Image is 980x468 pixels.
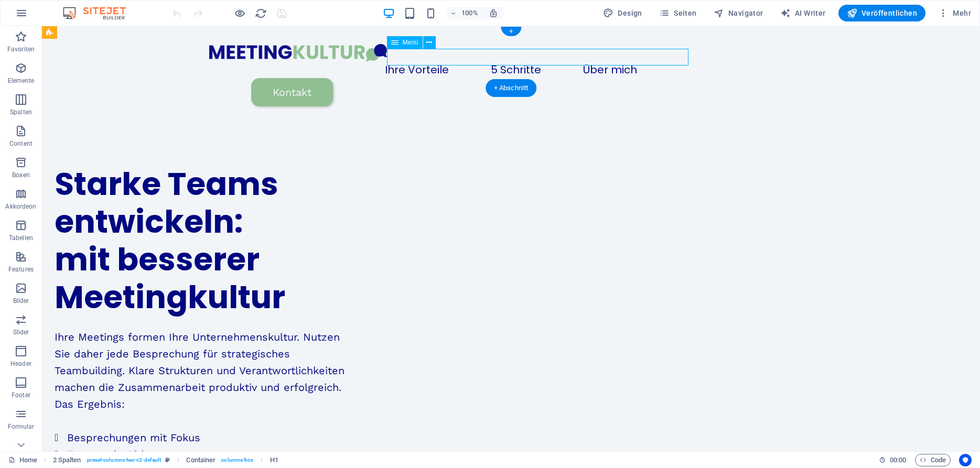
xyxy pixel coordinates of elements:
[915,454,951,466] button: Code
[8,454,37,466] a: Klick, um Auswahl aufzuheben. Doppelklick öffnet Seitenverwaltung
[10,360,31,368] p: Header
[85,454,161,466] span: . preset-columns-two-v2-default
[233,7,246,19] button: Klicke hier, um den Vorschau-Modus zu verlassen
[938,8,971,18] span: Mehr
[838,5,925,21] button: Veröffentlichen
[9,139,33,148] p: Content
[599,5,647,21] button: Design
[603,8,642,18] span: Design
[446,7,483,19] button: 100%
[489,8,498,18] i: Bei Größenänderung Zoomstufe automatisch an das gewählte Gerät anpassen.
[7,45,35,53] p: Favoriten
[461,7,478,19] h6: 100%
[714,8,763,18] span: Navigator
[890,454,906,466] span: 00 00
[486,79,537,97] div: + Abschnitt
[60,7,139,19] img: Editor Logo
[254,7,267,19] button: reload
[8,422,35,431] p: Formular
[879,454,907,466] h6: Session-Zeit
[9,234,33,242] p: Tabellen
[8,265,34,274] p: Features
[165,457,170,463] i: Dieses Element ist ein anpassbares Preset
[959,454,972,466] button: Usercentrics
[5,202,36,211] p: Akkordeon
[270,454,278,466] span: Klick zum Auswählen. Doppelklick zum Bearbeiten
[780,8,826,18] span: AI Writer
[847,8,917,18] span: Veröffentlichen
[403,39,418,46] span: Menü
[53,454,81,466] span: Klick zum Auswählen. Doppelklick zum Bearbeiten
[709,5,768,21] button: Navigator
[255,7,267,19] i: Seite neu laden
[655,5,701,21] button: Seiten
[12,391,30,399] p: Footer
[10,108,32,116] p: Spalten
[220,454,253,466] span: . columns-box
[934,5,975,21] button: Mehr
[12,171,30,179] p: Boxen
[53,454,278,466] nav: breadcrumb
[920,454,946,466] span: Code
[8,77,35,85] p: Elemente
[13,297,29,305] p: Bilder
[599,5,647,21] div: Design (Strg+Alt+Y)
[501,27,521,36] div: +
[897,456,899,464] span: :
[186,454,216,466] span: Klick zum Auswählen. Doppelklick zum Bearbeiten
[776,5,830,21] button: AI Writer
[659,8,697,18] span: Seiten
[13,328,29,336] p: Slider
